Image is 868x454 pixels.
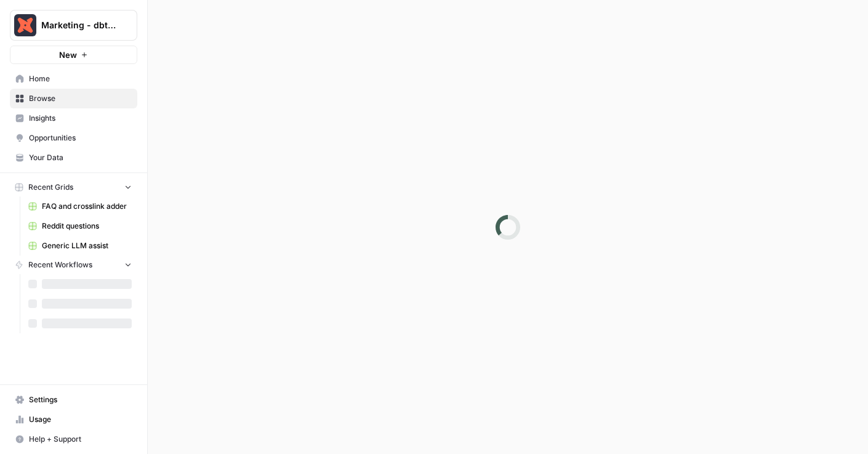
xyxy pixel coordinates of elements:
button: Help + Support [10,429,137,449]
span: FAQ and crosslink adder [42,201,132,212]
span: Usage [29,414,132,425]
button: New [10,46,137,64]
span: Recent Workflows [28,259,92,270]
span: Browse [29,93,132,104]
button: Workspace: Marketing - dbt Labs [10,10,137,41]
a: Generic LLM assist [23,236,137,256]
a: Insights [10,108,137,128]
span: Recent Grids [28,182,73,193]
a: Your Data [10,148,137,168]
button: Recent Workflows [10,256,137,274]
span: Generic LLM assist [42,240,132,251]
span: Opportunities [29,132,132,144]
img: Marketing - dbt Labs Logo [14,14,36,36]
span: Home [29,73,132,84]
a: FAQ and crosslink adder [23,197,137,216]
span: Settings [29,394,132,405]
span: New [59,49,77,61]
span: Insights [29,113,132,124]
span: Help + Support [29,434,132,445]
button: Recent Grids [10,178,137,197]
a: Reddit questions [23,216,137,236]
a: Usage [10,410,137,429]
a: Browse [10,89,137,108]
a: Settings [10,390,137,410]
span: Your Data [29,152,132,163]
a: Opportunities [10,128,137,148]
span: Reddit questions [42,221,132,232]
a: Home [10,69,137,89]
span: Marketing - dbt Labs [41,19,116,31]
